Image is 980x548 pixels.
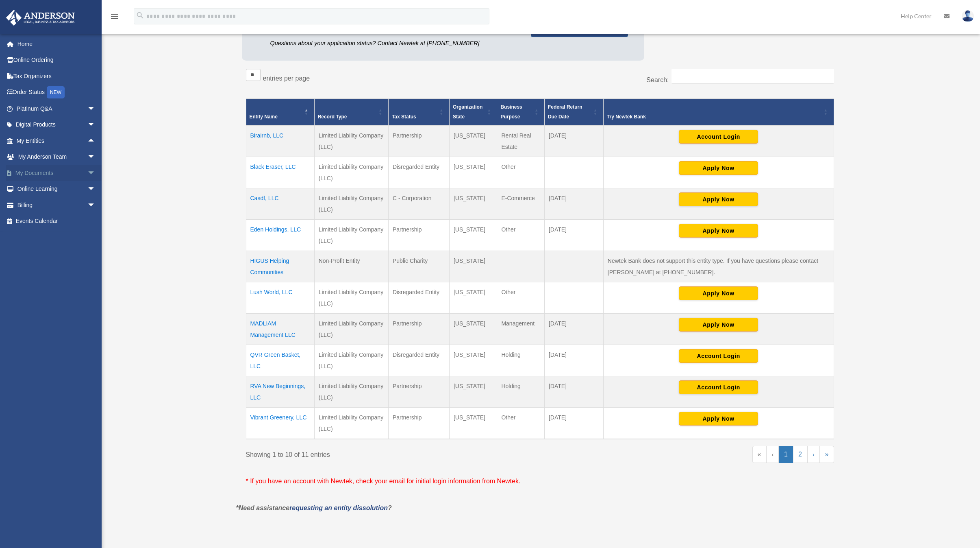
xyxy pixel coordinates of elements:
[646,76,669,83] label: Search:
[47,86,65,98] div: NEW
[807,446,820,463] a: Next
[544,99,603,126] th: Federal Return Due Date: Activate to sort
[497,345,544,376] td: Holding
[544,220,603,251] td: [DATE]
[679,161,758,175] button: Apply Now
[246,220,314,251] td: Eden Holdings, LLC
[246,408,314,439] td: Vibrant Greenery, LLC
[388,251,449,282] td: Public Charity
[779,446,793,463] a: 1
[87,149,104,166] span: arrow_drop_down
[87,117,104,133] span: arrow_drop_down
[449,125,497,157] td: [US_STATE]
[246,125,314,157] td: Birairnb, LLC
[388,157,449,188] td: Disregarded Entity
[497,157,544,188] td: Other
[388,345,449,376] td: Disregarded Entity
[314,220,388,251] td: Limited Liability Company (LLC)
[246,282,314,314] td: Lush World, LLC
[544,314,603,345] td: [DATE]
[388,99,449,126] th: Tax Status: Activate to sort
[87,165,104,181] span: arrow_drop_down
[679,380,758,394] button: Account Login
[314,188,388,220] td: Limited Liability Company (LLC)
[87,181,104,198] span: arrow_drop_down
[820,446,834,463] a: Last
[6,100,108,117] a: Platinum Q&Aarrow_drop_down
[246,314,314,345] td: MADLIAM Management LLC
[110,11,120,21] i: menu
[544,125,603,157] td: [DATE]
[603,99,834,126] th: Try Newtek Bank : Activate to sort
[314,99,388,126] th: Record Type: Activate to sort
[497,125,544,157] td: Rental Real Estate
[6,36,108,52] a: Home
[136,11,145,20] i: search
[246,376,314,408] td: RVA New Beginnings, LLC
[6,165,108,181] a: My Documentsarrow_drop_down
[607,112,821,122] div: Try Newtek Bank
[388,408,449,439] td: Partnership
[314,314,388,345] td: Limited Liability Company (LLC)
[497,220,544,251] td: Other
[544,376,603,408] td: [DATE]
[752,446,767,463] a: First
[679,133,758,140] a: Account Login
[236,504,392,511] em: *Need assistance ?
[679,192,758,206] button: Apply Now
[314,157,388,188] td: Limited Liability Company (LLC)
[263,75,310,82] label: entries per page
[110,14,120,21] a: menu
[449,314,497,345] td: [US_STATE]
[449,220,497,251] td: [US_STATE]
[497,408,544,439] td: Other
[6,52,108,68] a: Online Ordering
[87,133,104,149] span: arrow_drop_up
[392,114,416,120] span: Tax Status
[270,38,519,48] p: Questions about your application status? Contact Newtek at [PHONE_NUMBER]
[679,349,758,363] button: Account Login
[679,224,758,238] button: Apply Now
[449,282,497,314] td: [US_STATE]
[246,188,314,220] td: Casdf, LLC
[87,197,104,214] span: arrow_drop_down
[544,345,603,376] td: [DATE]
[679,318,758,332] button: Apply Now
[388,220,449,251] td: Partnership
[246,251,314,282] td: HIGUS Helping Communities
[289,504,388,511] a: requesting an entity dissolution
[246,476,834,487] p: * If you have an account with Newtek, check your email for initial login information from Newtek.
[497,314,544,345] td: Management
[246,99,314,126] th: Entity Name: Activate to invert sorting
[679,384,758,390] a: Account Login
[318,114,347,120] span: Record Type
[388,282,449,314] td: Disregarded Entity
[500,104,522,120] span: Business Purpose
[6,133,104,149] a: My Entitiesarrow_drop_up
[793,446,807,463] a: 2
[497,376,544,408] td: Holding
[246,345,314,376] td: QVR Green Basket, LLC
[314,125,388,157] td: Limited Liability Company (LLC)
[246,157,314,188] td: Black Eraser, LLC
[246,446,534,461] div: Showing 1 to 10 of 11 entries
[544,188,603,220] td: [DATE]
[388,314,449,345] td: Partnership
[388,188,449,220] td: C - Corporation
[962,10,974,22] img: User Pic
[679,352,758,359] a: Account Login
[388,125,449,157] td: Partnership
[449,251,497,282] td: [US_STATE]
[603,251,834,282] td: Newtek Bank does not support this entity type. If you have questions please contact [PERSON_NAME]...
[679,130,758,144] button: Account Login
[497,282,544,314] td: Other
[314,282,388,314] td: Limited Liability Company (LLC)
[679,412,758,426] button: Apply Now
[314,251,388,282] td: Non-Profit Entity
[497,188,544,220] td: E-Commerce
[388,376,449,408] td: Partnership
[6,213,108,229] a: Events Calendar
[548,104,582,120] span: Federal Return Due Date
[6,68,108,84] a: Tax Organizers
